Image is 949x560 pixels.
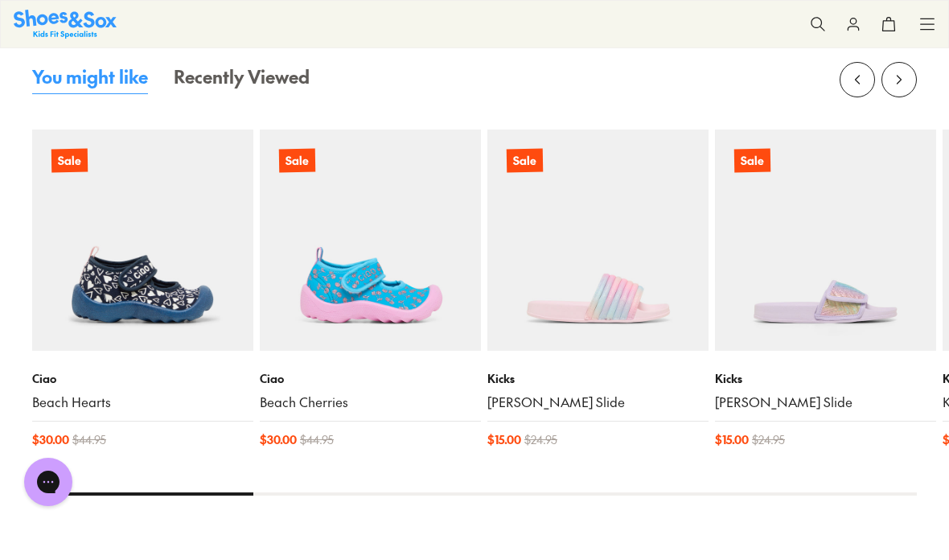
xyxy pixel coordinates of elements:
[487,393,709,411] a: [PERSON_NAME] Slide
[260,431,297,448] span: $ 30.00
[279,149,315,173] p: Sale
[260,370,481,387] p: Ciao
[524,431,557,448] span: $ 24.95
[32,393,253,411] a: Beach Hearts
[487,431,521,448] span: $ 15.00
[260,393,481,411] a: Beach Cherries
[51,149,88,173] p: Sale
[715,393,936,411] a: [PERSON_NAME] Slide
[487,370,709,387] p: Kicks
[14,10,117,38] img: SNS_Logo_Responsive.svg
[32,370,253,387] p: Ciao
[32,130,253,351] a: Sale
[715,431,749,448] span: $ 15.00
[300,431,334,448] span: $ 44.95
[752,431,785,448] span: $ 24.95
[715,370,936,387] p: Kicks
[507,149,543,173] p: Sale
[32,431,69,448] span: $ 30.00
[14,10,117,38] a: Shoes & Sox
[32,64,148,94] button: You might like
[174,64,310,94] button: Recently Viewed
[16,452,80,512] iframe: Gorgias live chat messenger
[72,431,106,448] span: $ 44.95
[734,149,770,173] p: Sale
